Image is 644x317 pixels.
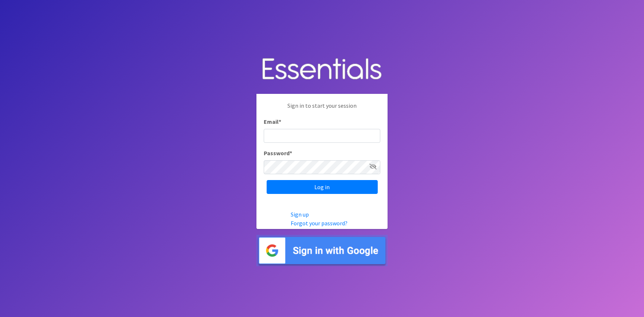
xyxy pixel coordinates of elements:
p: Sign in to start your session [264,101,380,117]
input: Log in [267,180,378,194]
img: Human Essentials [256,51,388,88]
img: Sign in with Google [256,235,388,267]
a: Forgot your password? [291,219,347,227]
label: Password [264,149,292,157]
abbr: required [279,118,281,125]
abbr: required [290,149,292,157]
a: Sign up [291,211,309,218]
label: Email [264,117,281,126]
